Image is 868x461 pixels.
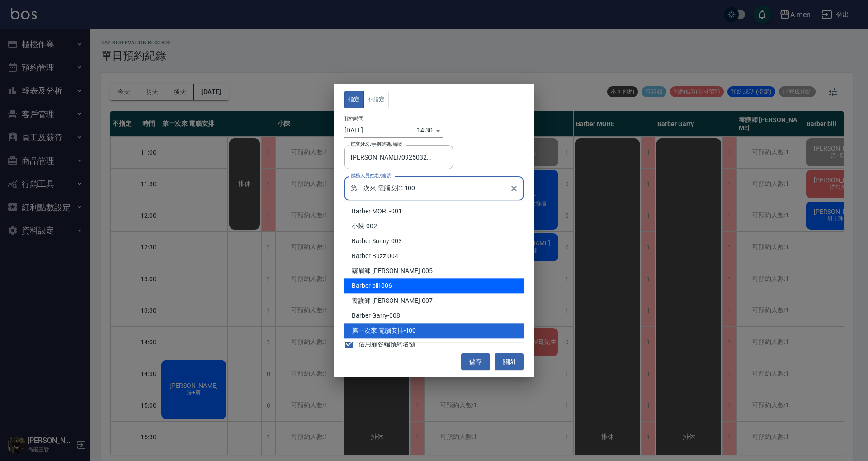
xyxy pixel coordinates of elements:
[352,281,379,291] span: Barber bill
[351,141,402,148] label: 顧客姓名/手機號碼/編號
[352,266,420,276] span: 霧眉師 [PERSON_NAME]
[363,91,389,108] button: 不指定
[344,123,417,138] input: Choose date, selected date is 2025-09-16
[352,236,389,246] span: Barber Sunny
[344,249,524,263] div: -004
[344,323,524,338] div: -100
[461,353,490,370] button: 儲存
[344,293,524,308] div: -007
[508,182,520,195] button: Clear
[352,311,387,320] span: Barber Garry
[417,123,433,138] div: 14:30
[344,234,524,249] div: -003
[495,353,524,370] button: 關閉
[344,115,363,122] label: 預約時間
[344,263,524,278] div: -005
[344,204,524,219] div: -001
[359,339,415,349] span: 佔用顧客端預約名額
[352,221,364,231] span: 小陳
[351,172,391,179] label: 服務人員姓名/編號
[344,308,524,323] div: -008
[352,251,386,261] span: Barber Buzz
[344,91,364,108] button: 指定
[352,326,404,335] span: 第一次來 電腦安排
[352,296,420,306] span: 養護師 [PERSON_NAME]
[352,207,389,216] span: Barber MORE
[344,278,524,293] div: -006
[344,219,524,234] div: -002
